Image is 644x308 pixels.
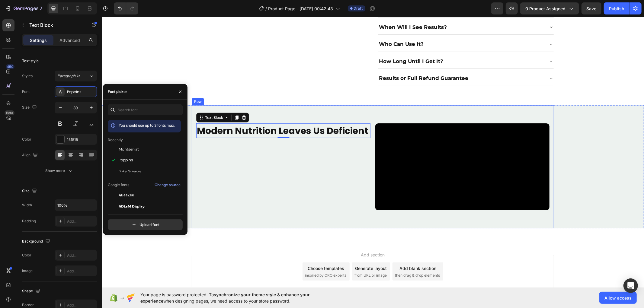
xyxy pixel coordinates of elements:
p: Who Can Use It? [277,24,322,31]
button: Save [582,2,601,14]
div: Color [22,137,31,142]
div: v 4.0.25 [17,10,30,14]
div: Open Intercom Messenger [623,278,638,293]
div: Beta [5,110,14,115]
div: Text style [22,58,39,64]
div: 450 [6,64,14,69]
div: Image [22,268,33,274]
span: ABeeZee [119,192,134,198]
div: Font picker [108,89,127,94]
p: 7 [40,5,42,12]
video: Video [274,106,448,194]
div: Add... [67,268,95,274]
div: Add... [67,219,95,224]
button: Publish [604,2,629,14]
div: Add... [67,253,95,258]
input: Auto [55,200,97,211]
iframe: Design area [102,17,644,287]
div: Shape [22,287,41,295]
div: Add... [67,303,95,308]
span: Add section [257,235,286,241]
strong: Modern Nutrition Leaves Us Deficient [95,107,267,120]
span: Poppins [119,157,133,163]
img: logo_orange.svg [10,10,14,14]
div: Add blank section [298,248,335,255]
div: Poppins [67,89,95,95]
div: Background [22,237,51,246]
span: Montserrat [119,147,139,152]
span: Allow access [604,295,632,301]
div: Text Block [102,98,123,103]
p: Settings [30,37,47,43]
div: Keywords by Traffic [67,36,102,40]
p: Google fonts [108,182,129,188]
span: You should use up to 3 fonts max. [119,123,175,128]
button: Upload font [108,219,183,230]
div: Border [22,302,34,308]
div: Generate layout [254,248,285,255]
button: 7 [2,2,45,14]
span: Draft [354,6,363,11]
div: Choose templates [206,248,243,255]
div: Change source [155,182,181,188]
button: Allow access [599,292,637,304]
p: Results or Full Refund Guarantee [277,58,367,65]
span: synchronize your theme style & enhance your experience [140,292,310,303]
div: Publish [609,5,624,12]
div: 151515 [67,137,95,142]
button: Show more [22,165,97,176]
div: Styles [22,73,33,79]
div: Size [22,103,38,112]
img: tab_domain_overview_orange.svg [16,35,21,40]
div: Width [22,202,32,208]
span: Product Page - [DATE] 00:42:43 [268,5,333,12]
img: website_grey.svg [10,16,14,21]
button: Change source [154,181,181,189]
div: Show more [46,168,74,174]
span: Darker Grotesque [119,168,141,174]
p: Text Block [29,21,81,29]
p: How Long Until I Get It? [277,41,341,49]
div: Align [22,151,39,159]
span: ADLaM Display [119,203,145,209]
input: Search font [108,104,183,115]
span: Your page is password protected. To when designing pages, we need access to your store password. [140,291,333,304]
div: Domain: [DOMAIN_NAME] [16,16,66,21]
span: then drag & drop elements [293,256,338,261]
div: Padding [22,218,36,224]
div: Domain Overview [23,36,54,40]
div: Undo/Redo [114,2,138,14]
span: Save [587,6,597,11]
div: Font [22,89,30,94]
div: Color [22,252,31,258]
span: from URL or image [253,256,285,261]
div: Rich Text Editor. Editing area: main [95,106,269,121]
div: Size [22,187,38,195]
button: 0 product assigned [520,2,579,14]
div: Row [91,82,101,87]
img: tab_keywords_by_traffic_grey.svg [60,35,65,40]
button: Paragraph 1* [55,71,97,81]
span: 0 product assigned [525,5,566,12]
span: / [266,5,267,12]
div: Upload font [131,222,159,228]
span: Paragraph 1* [57,73,80,79]
p: Recently [108,137,123,143]
p: Advanced [59,37,80,43]
span: inspired by CRO experts [203,256,245,261]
